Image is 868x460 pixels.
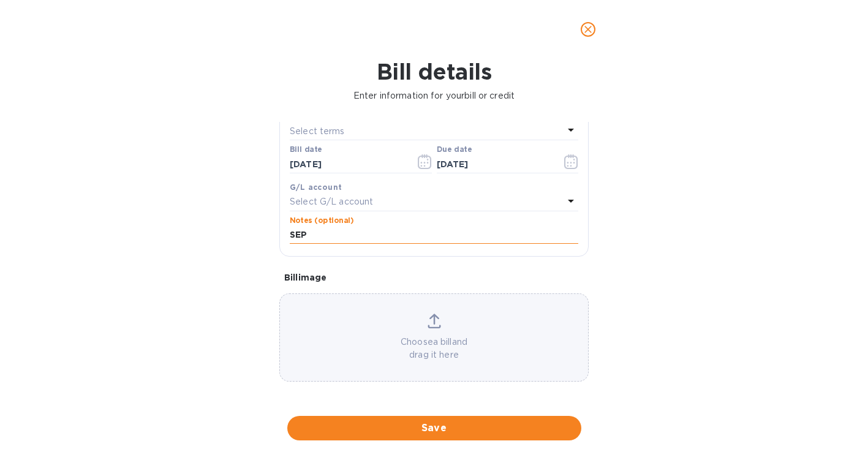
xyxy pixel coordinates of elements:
span: Save [297,421,572,435]
input: Select date [290,155,406,173]
p: Bill image [284,271,584,284]
button: close [573,15,603,44]
label: Notes (optional) [290,217,354,224]
p: Enter information for your bill or credit [10,89,858,102]
h1: Bill details [10,59,858,85]
p: Choose a bill and drag it here [280,336,588,361]
label: Due date [437,146,472,154]
button: Save [287,416,581,440]
input: Enter notes [290,226,578,244]
label: Bill date [290,146,322,154]
p: Select terms [290,125,345,138]
input: Due date [437,155,553,173]
p: Select G/L account [290,195,373,208]
b: G/L account [290,183,342,192]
